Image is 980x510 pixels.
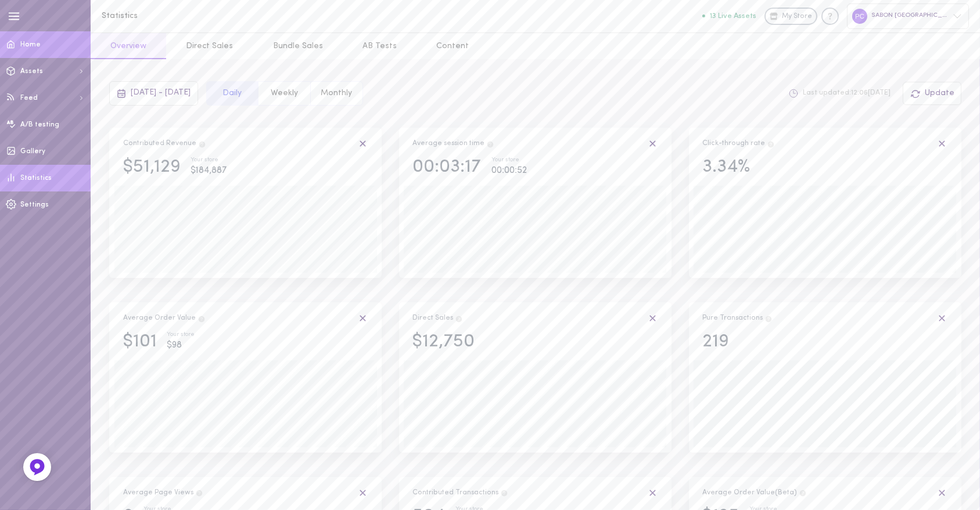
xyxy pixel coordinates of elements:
[702,12,764,20] a: 13 Live Assets
[20,95,38,102] span: Feed
[847,3,969,28] div: SABON [GEOGRAPHIC_DATA]
[500,489,508,496] span: Transactions from visitors who interacted with Dialogue assets
[123,157,181,178] div: $51,129
[702,139,775,149] div: Click-through rate
[821,8,839,25] div: Knowledge center
[195,489,203,496] span: The average amount of page views of visitors who interacted with Dialogue assets compared to all ...
[417,33,489,59] button: Content
[166,33,253,59] button: Direct Sales
[258,81,310,106] button: Weekly
[412,313,463,324] div: Direct Sales
[20,41,41,48] span: Home
[91,33,166,59] button: Overview
[491,157,527,164] div: Your store
[198,140,206,147] span: Revenue from visitors who interacted with Dialogue assets
[28,458,46,476] img: Feedback Button
[764,314,773,321] span: Total transactions from users who clicked on a product through Dialogue assets, and purchased the...
[191,164,227,178] div: $184,887
[20,201,49,208] span: Settings
[167,338,195,353] div: $98
[764,8,817,25] a: My Store
[123,488,203,498] div: Average Page Views
[310,81,363,106] button: Monthly
[123,332,157,352] div: $101
[491,164,527,178] div: 00:00:52
[20,68,43,75] span: Assets
[20,148,45,155] span: Gallery
[131,88,191,97] span: [DATE] - [DATE]
[253,33,343,59] button: Bundle Sales
[20,121,59,128] span: A/B testing
[412,488,508,498] div: Contributed Transactions
[799,489,807,496] span: Average order value of visitors who engage with a Dialogue asset
[702,157,750,178] div: 3.34%
[702,332,729,352] div: 219
[455,314,463,321] span: Total sales from users who clicked on a product through Dialogue assets, and purchased the exact ...
[782,12,812,22] span: My Store
[925,89,954,97] span: Update
[20,175,52,182] span: Statistics
[191,157,227,164] div: Your store
[102,12,293,20] h1: Statistics
[206,81,259,106] button: Daily
[803,88,891,98] span: Last updated : 12:06[DATE]
[412,139,494,149] div: Average session time
[343,33,417,59] button: AB Tests
[486,140,494,147] span: Time spent on site by visitors who engage with Dialogue asset
[702,12,756,20] button: 13 Live Assets
[702,488,807,498] div: Average Order Value (Beta)
[767,140,775,147] span: Clicks/Views<br/><br/>The percentage of visitors that clicked on Dialogue Assets out of the numbe...
[198,314,206,321] span: Average order value of visitors who engage with a Dialogue asset
[412,157,481,178] div: 00:03:17
[123,313,206,324] div: Average Order Value
[167,332,195,338] div: Your store
[702,313,773,324] div: Pure Transactions
[412,332,475,352] div: $12,750
[123,139,206,149] div: Contributed Revenue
